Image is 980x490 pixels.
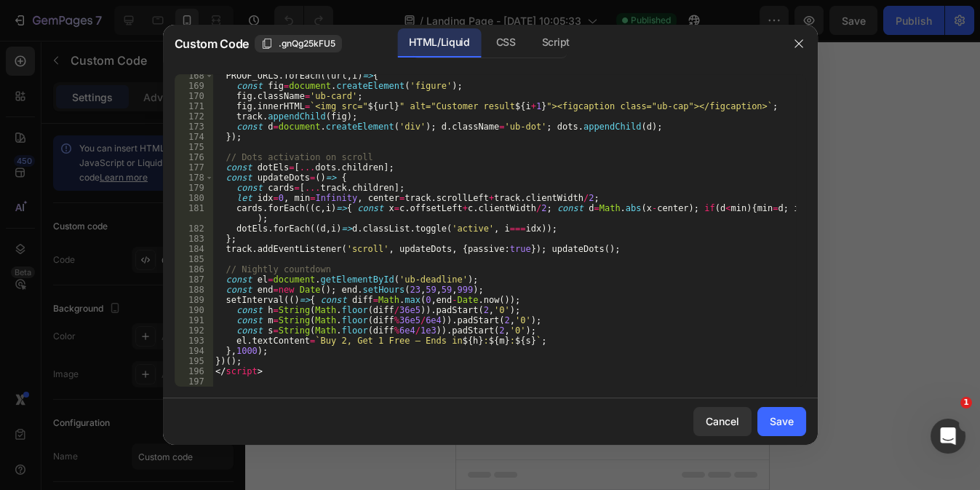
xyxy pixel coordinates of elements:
[175,122,213,132] div: 173
[175,285,213,295] div: 188
[770,414,794,429] div: Save
[175,305,213,315] div: 190
[255,35,342,52] button: .gnQg25kFU5
[113,169,201,184] div: Choose templates
[175,203,213,224] div: 181
[175,152,213,162] div: 176
[693,407,752,436] button: Cancel
[175,35,249,52] span: Custom Code
[175,325,213,336] div: 192
[18,33,80,46] div: Custom Code
[397,28,481,58] div: HTML/Liquid
[175,295,213,305] div: 189
[175,162,213,173] div: 177
[175,346,213,356] div: 194
[175,132,213,142] div: 174
[279,37,335,50] span: .gnQg25kFU5
[175,274,213,285] div: 187
[175,336,213,346] div: 193
[175,183,213,193] div: 179
[757,407,806,436] button: Save
[931,419,965,454] iframe: Intercom live chat
[105,187,205,200] span: inspired by CRO experts
[175,81,213,91] div: 169
[175,366,213,376] div: 196
[960,397,972,408] span: 1
[175,376,213,387] div: 197
[119,218,195,234] div: Generate layout
[175,264,213,274] div: 186
[485,28,527,58] div: CSS
[175,142,213,152] div: 175
[530,28,581,58] div: Script
[175,315,213,325] div: 191
[175,356,213,366] div: 195
[101,286,210,299] span: then drag & drop elements
[175,111,213,122] div: 172
[175,234,213,244] div: 183
[706,414,739,429] div: Cancel
[175,71,213,81] div: 168
[175,224,213,234] div: 182
[175,193,213,203] div: 180
[175,244,213,254] div: 184
[175,101,213,111] div: 171
[175,254,213,264] div: 185
[175,91,213,101] div: 170
[175,173,213,183] div: 178
[92,7,207,22] span: iPhone 15 Pro Max ( 430 px)
[112,268,201,283] div: Add blank section
[116,237,194,250] span: from URL or image
[12,136,81,151] span: Add section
